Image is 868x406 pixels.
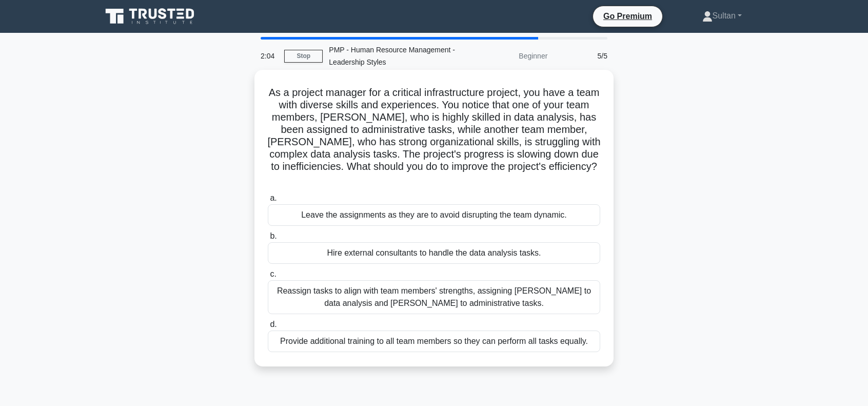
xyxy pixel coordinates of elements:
div: Hire external consultants to handle the data analysis tasks. [268,242,600,264]
a: Sultan [678,6,766,26]
span: d. [270,320,277,328]
a: Go Premium [597,10,658,23]
span: a. [270,194,277,202]
h5: As a project manager for a critical infrastructure project, you have a team with diverse skills a... [267,86,601,186]
div: PMP - Human Resource Management - Leadership Styles [323,40,464,72]
div: Leave the assignments as they are to avoid disrupting the team dynamic. [268,204,600,226]
div: 2:04 [254,46,284,66]
span: b. [270,231,277,240]
div: Beginner [464,46,554,66]
div: Provide additional training to all team members so they can perform all tasks equally. [268,331,600,352]
div: Reassign tasks to align with team members' strengths, assigning [PERSON_NAME] to data analysis an... [268,280,600,314]
div: 5/5 [554,46,614,66]
a: Stop [284,50,323,63]
span: c. [270,269,276,278]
